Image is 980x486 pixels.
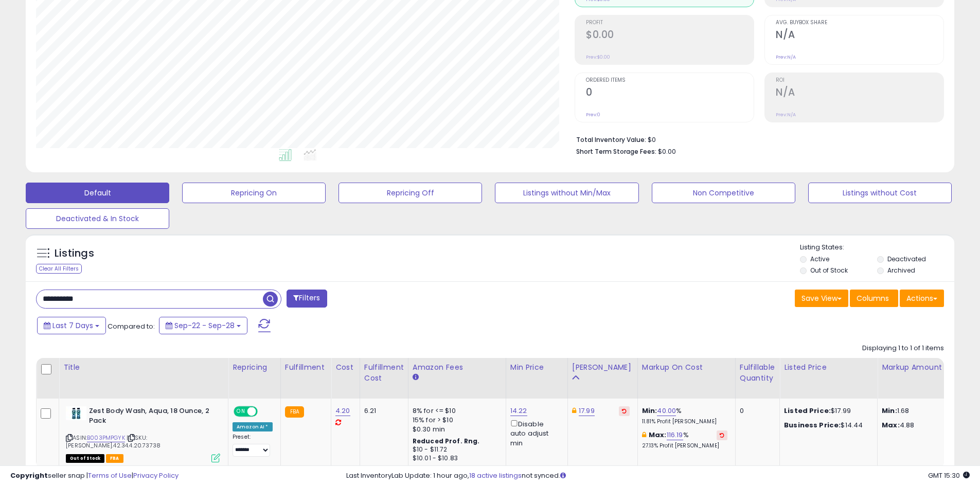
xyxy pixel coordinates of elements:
button: Sep-22 - Sep-28 [159,317,247,334]
div: $14.44 [784,421,869,430]
button: Repricing On [182,183,326,203]
button: Listings without Min/Max [495,183,638,203]
button: Non Competitive [652,183,795,203]
h2: $0.00 [586,29,754,43]
h2: N/A [776,29,943,43]
span: Sep-22 - Sep-28 [174,320,235,331]
small: Prev: 0 [586,112,600,118]
a: Terms of Use [88,471,132,480]
div: ASIN: [66,406,220,461]
li: $0 [576,133,936,145]
h2: 0 [586,86,754,100]
div: Disable auto adjust min [510,418,560,448]
div: $10.01 - $10.83 [413,454,498,463]
button: Columns [850,290,898,307]
label: Out of Stock [810,266,848,275]
p: Listing States: [800,243,954,253]
div: [PERSON_NAME] [572,362,633,373]
span: Ordered Items [586,78,754,83]
div: Fulfillable Quantity [740,362,775,384]
label: Active [810,255,829,263]
small: Prev: $0.00 [586,54,610,60]
p: 1.68 [882,406,967,416]
div: Cost [335,362,355,373]
b: Business Price: [784,420,841,430]
span: Columns [857,293,889,303]
span: Avg. Buybox Share [776,20,943,26]
div: Fulfillment [285,362,327,373]
div: $17.99 [784,406,869,416]
div: % [642,406,727,425]
button: Filters [287,290,327,308]
span: ON [235,407,247,416]
th: The percentage added to the cost of goods (COGS) that forms the calculator for Min & Max prices. [637,358,735,399]
div: Title [63,362,224,373]
a: B003PMPGYK [87,434,125,442]
b: Zest Body Wash, Aqua, 18 Ounce, 2 Pack [89,406,214,428]
a: 17.99 [579,406,595,416]
span: All listings that are currently out of stock and unavailable for purchase on Amazon [66,454,104,463]
span: 2025-10-7 15:30 GMT [928,471,970,480]
strong: Copyright [10,471,48,480]
img: 31pBq+6ExzL._SL40_.jpg [66,406,86,420]
span: Compared to: [108,321,155,331]
div: $10 - $11.72 [413,445,498,454]
a: 14.22 [510,406,527,416]
div: Amazon Fees [413,362,502,373]
div: Repricing [233,362,276,373]
span: OFF [256,407,273,416]
button: Deactivated & In Stock [26,208,169,229]
a: Privacy Policy [133,471,179,480]
a: 18 active listings [469,471,522,480]
h5: Listings [55,246,94,261]
span: Profit [586,20,754,26]
button: Actions [900,290,944,307]
button: Repricing Off [338,183,482,203]
div: $0.30 min [413,425,498,434]
span: FBA [106,454,123,463]
div: Fulfillment Cost [364,362,404,384]
small: Prev: N/A [776,54,796,60]
div: Preset: [233,434,273,457]
div: 15% for > $10 [413,416,498,425]
span: Last 7 Days [52,320,93,331]
b: Reduced Prof. Rng. [413,437,480,445]
p: 11.81% Profit [PERSON_NAME] [642,418,727,425]
div: seller snap | | [10,471,179,481]
span: | SKU: [PERSON_NAME].42.34.4.20.73738 [66,434,161,449]
div: 0 [740,406,772,416]
p: 27.13% Profit [PERSON_NAME] [642,442,727,449]
a: 40.00 [657,406,676,416]
b: Min: [642,406,657,416]
strong: Min: [882,406,897,416]
strong: Max: [882,420,900,430]
div: Amazon AI * [233,422,273,431]
button: Default [26,183,169,203]
span: ROI [776,78,943,83]
small: Prev: N/A [776,112,796,118]
span: $0.00 [658,147,676,156]
div: 8% for <= $10 [413,406,498,416]
div: Last InventoryLab Update: 1 hour ago, not synced. [346,471,970,481]
button: Listings without Cost [808,183,952,203]
div: Listed Price [784,362,873,373]
button: Save View [795,290,848,307]
b: Short Term Storage Fees: [576,147,656,156]
small: Amazon Fees. [413,373,419,382]
a: 116.19 [667,430,683,440]
p: 4.88 [882,421,967,430]
small: FBA [285,406,304,418]
div: Clear All Filters [36,264,82,274]
div: Displaying 1 to 1 of 1 items [862,344,944,353]
h2: N/A [776,86,943,100]
label: Deactivated [887,255,926,263]
a: 4.20 [335,406,350,416]
label: Archived [887,266,915,275]
div: Markup Amount [882,362,971,373]
button: Last 7 Days [37,317,106,334]
b: Max: [649,430,667,440]
div: Min Price [510,362,563,373]
div: 6.21 [364,406,400,416]
b: Total Inventory Value: [576,135,646,144]
div: % [642,430,727,449]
